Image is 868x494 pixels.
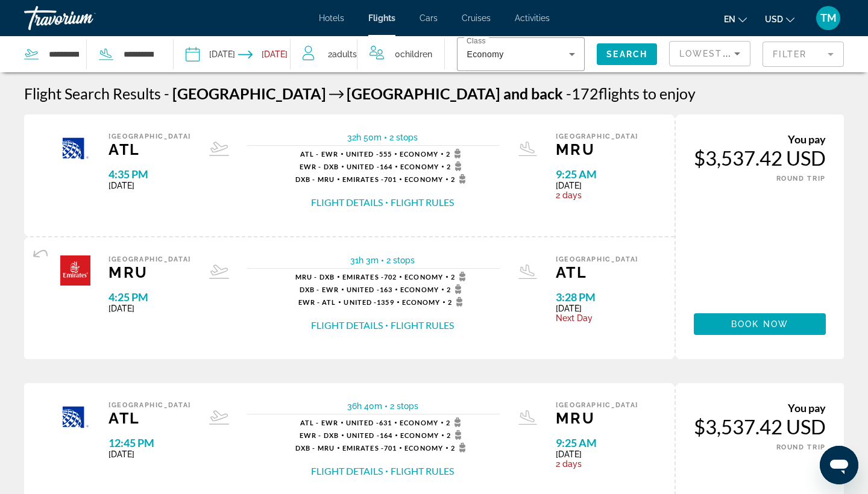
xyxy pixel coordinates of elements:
span: EWR - DXB [300,163,339,170]
a: Activities [515,13,550,23]
span: 12:45 PM [108,436,191,449]
span: MRU [556,140,638,158]
span: [GEOGRAPHIC_DATA] [108,133,191,140]
button: Return date: Oct 28, 2025 [238,36,288,72]
a: Cars [420,13,438,23]
span: 163 [347,286,392,293]
span: Economy [402,298,441,306]
span: ATL [108,409,191,427]
span: 2 [447,284,465,294]
button: User Menu [813,5,844,31]
span: Search [606,49,647,59]
span: Economy [404,444,443,452]
span: [GEOGRAPHIC_DATA] [556,133,638,140]
span: 2 [451,174,470,184]
span: ATL [556,263,638,281]
span: United - [346,150,379,158]
span: 2 [328,46,357,63]
span: Economy [404,273,443,281]
span: DXB - MRU [295,175,335,183]
a: Hotels [319,13,344,23]
span: Emirates - [342,175,384,183]
span: 702 [342,273,397,281]
button: Flight Rules [391,464,454,478]
span: Adults [332,49,357,59]
span: Economy [400,431,439,439]
button: Flight Details [311,464,383,478]
span: Emirates - [342,273,384,281]
span: 2 [447,430,465,440]
span: 2 [448,297,467,307]
span: Next Day [556,313,638,323]
span: [GEOGRAPHIC_DATA] [556,255,638,263]
button: Depart date: Oct 21, 2025 [186,36,235,72]
span: - [566,84,571,102]
span: EWR - DXB [300,431,339,439]
a: Cruises [462,13,491,23]
span: MRU [108,263,191,281]
span: [GEOGRAPHIC_DATA] [108,401,191,409]
span: - [164,84,169,102]
button: Travelers: 2 adults, 0 children [291,36,444,72]
span: ROUND TRIP [776,175,826,183]
span: United - [347,163,380,170]
span: Flights [368,13,395,23]
span: ATL - EWR [300,150,338,158]
span: Economy [400,419,438,427]
button: Flight Rules [391,319,454,332]
span: [DATE] [556,304,638,313]
span: 3:28 PM [556,290,638,304]
span: Children [400,49,432,59]
span: 2 [446,149,465,158]
span: 32h 50m [347,133,382,142]
span: [DATE] [556,449,638,459]
button: Flight Details [311,319,383,332]
span: EWR - ATL [298,298,336,306]
span: ATL [108,140,191,158]
span: MRU - DXB [295,273,335,281]
button: Change currency [765,10,794,28]
a: Travorium [24,2,145,34]
span: United - [346,419,379,427]
div: $3,537.42 USD [694,414,826,439]
span: Economy [400,286,439,293]
span: Economy [467,49,503,59]
span: [DATE] [108,449,191,459]
span: Economy [400,163,439,170]
div: $3,537.42 USD [694,146,826,170]
span: flights to enjoy [599,84,696,102]
button: Filter [763,41,844,67]
span: 164 [347,163,392,170]
span: 2 days [556,459,638,469]
span: [DATE] [108,181,191,190]
span: [GEOGRAPHIC_DATA] [556,401,638,409]
span: 31h 3m [350,255,379,265]
span: Book now [731,319,788,329]
span: TM [820,12,837,24]
span: 164 [347,431,392,439]
a: Book now [694,313,826,335]
span: 4:25 PM [108,290,191,304]
span: [GEOGRAPHIC_DATA] [347,84,500,102]
span: 36h 40m [347,401,382,411]
span: 2 stops [386,255,415,265]
span: 2 stops [390,401,418,411]
button: Flight Rules [391,196,454,209]
span: 2 [451,443,470,452]
span: DXB - MRU [295,444,335,452]
span: [DATE] [108,304,191,313]
button: Flight Details [311,196,383,209]
span: 2 [447,161,465,171]
span: 555 [346,150,392,158]
button: Search [597,43,657,65]
span: en [724,14,735,24]
span: 1359 [344,298,394,306]
span: [GEOGRAPHIC_DATA] [108,255,191,263]
span: 2 stops [389,133,418,142]
span: 4:35 PM [108,167,191,181]
div: You pay [694,401,826,414]
span: 701 [342,444,397,452]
